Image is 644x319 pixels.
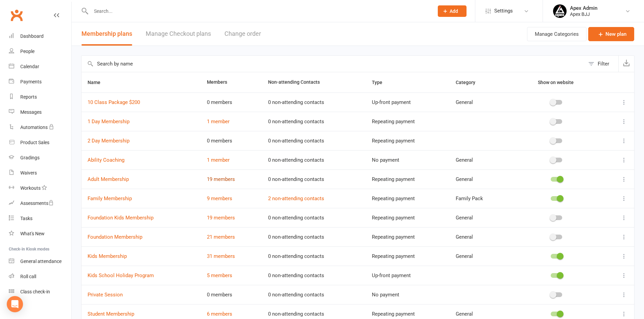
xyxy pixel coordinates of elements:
[20,259,62,264] div: General attendance
[570,5,597,11] div: Apex Admin
[88,272,154,278] a: Kids School Holiday Program
[9,89,71,105] a: Reports
[146,22,211,46] a: Manage Checkout plans
[372,80,390,85] span: Type
[532,78,581,86] button: Show on website
[366,246,450,266] td: Repeating payment
[366,208,450,227] td: Repeating payment
[262,208,366,227] td: 0 non-attending contacts
[20,185,41,191] div: Workouts
[262,72,366,92] th: Non-attending Contacts
[224,22,261,46] button: Change order
[20,170,37,176] div: Waivers
[9,211,71,226] a: Tasks
[450,227,510,246] td: General
[7,296,23,312] div: Open Intercom Messenger
[207,195,232,202] a: 9 members
[450,189,510,208] td: Family Pack
[9,120,71,135] a: Automations
[88,157,124,163] a: Ability Coaching
[20,216,32,221] div: Tasks
[20,140,49,145] div: Product Sales
[494,3,513,19] span: Settings
[262,150,366,169] td: 0 non-attending contacts
[88,78,108,86] button: Name
[207,253,235,259] a: 31 members
[201,92,262,112] td: 0 members
[20,33,44,39] div: Dashboard
[268,195,324,202] a: 2 non-attending contacts
[9,226,71,241] a: What's New
[9,150,71,165] a: Gradings
[9,135,71,150] a: Product Sales
[598,60,609,68] div: Filter
[9,44,71,59] a: People
[262,285,366,304] td: 0 non-attending contacts
[588,27,634,41] a: New plan
[570,11,597,17] div: Apex BJJ
[450,246,510,266] td: General
[207,234,235,240] a: 21 members
[262,112,366,131] td: 0 non-attending contacts
[9,196,71,211] a: Assessments
[456,78,483,86] button: Category
[9,254,71,269] a: General attendance kiosk mode
[585,56,618,72] button: Filter
[262,169,366,189] td: 0 non-attending contacts
[88,195,132,202] a: Family Membership
[207,157,230,163] a: 1 member
[9,105,71,120] a: Messages
[20,201,54,206] div: Assessments
[366,189,450,208] td: Repeating payment
[201,72,262,92] th: Members
[88,215,153,221] a: Foundation Kids Membership
[450,150,510,169] td: General
[89,6,429,16] input: Search...
[9,74,71,89] a: Payments
[20,94,37,100] div: Reports
[201,285,262,304] td: 0 members
[366,92,450,112] td: Up-front payment
[88,234,142,240] a: Foundation Membership
[207,176,235,182] a: 19 members
[9,59,71,74] a: Calendar
[88,80,108,85] span: Name
[366,150,450,169] td: No payment
[450,169,510,189] td: General
[262,246,366,266] td: 0 non-attending contacts
[262,266,366,285] td: 0 non-attending contacts
[372,78,390,86] button: Type
[8,7,25,24] a: Clubworx
[20,79,42,84] div: Payments
[20,49,34,54] div: People
[262,92,366,112] td: 0 non-attending contacts
[88,311,134,317] a: Student Membership
[9,165,71,181] a: Waivers
[88,292,123,298] a: Private Session
[207,118,230,125] a: 1 member
[9,29,71,44] a: Dashboard
[9,181,71,196] a: Workouts
[366,227,450,246] td: Repeating payment
[88,138,129,144] a: 2 Day Membership
[527,27,587,41] button: Manage Categories
[88,253,127,259] a: Kids Membership
[438,5,467,17] button: Add
[366,169,450,189] td: Repeating payment
[538,80,574,85] span: Show on website
[450,208,510,227] td: General
[366,266,450,285] td: Up-front payment
[20,289,50,294] div: Class check-in
[201,131,262,150] td: 0 members
[20,155,40,160] div: Gradings
[262,227,366,246] td: 0 non-attending contacts
[9,284,71,299] a: Class kiosk mode
[366,285,450,304] td: No payment
[366,112,450,131] td: Repeating payment
[20,274,36,279] div: Roll call
[88,176,129,182] a: Adult Membership
[20,109,42,115] div: Messages
[207,311,232,317] a: 6 members
[81,56,585,72] input: Search by name
[20,231,45,236] div: What's New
